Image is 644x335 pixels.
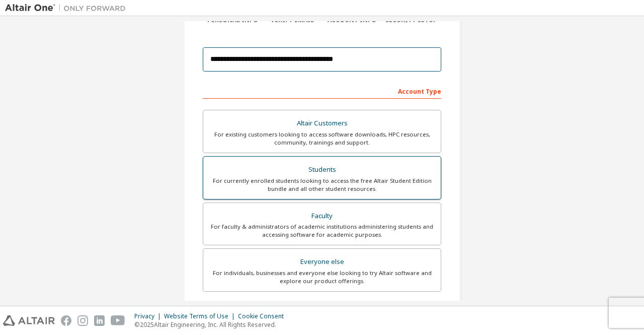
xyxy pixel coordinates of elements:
[209,209,435,223] div: Faculty
[209,163,435,177] div: Students
[134,320,290,329] p: © 2025 Altair Engineering, Inc. All Rights Reserved.
[5,3,131,13] img: Altair One
[111,315,125,326] img: youtube.svg
[209,223,435,239] div: For faculty & administrators of academic institutions administering students and accessing softwa...
[209,130,435,147] div: For existing customers looking to access software downloads, HPC resources, community, trainings ...
[209,269,435,285] div: For individuals, businesses and everyone else looking to try Altair software and explore our prod...
[203,83,441,99] div: Account Type
[77,315,88,326] img: instagram.svg
[209,255,435,269] div: Everyone else
[3,315,55,326] img: altair_logo.svg
[209,116,435,130] div: Altair Customers
[61,315,71,326] img: facebook.svg
[94,315,105,326] img: linkedin.svg
[238,312,290,320] div: Cookie Consent
[134,312,164,320] div: Privacy
[209,177,435,193] div: For currently enrolled students looking to access the free Altair Student Edition bundle and all ...
[164,312,238,320] div: Website Terms of Use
